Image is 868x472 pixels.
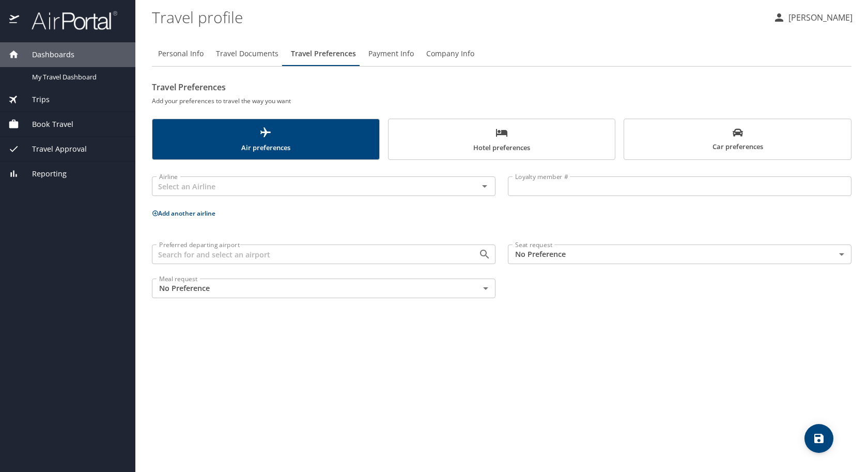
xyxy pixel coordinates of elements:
[19,94,50,105] span: Trips
[630,127,845,153] span: Car preferences
[19,119,73,130] span: Book Travel
[19,143,87,155] span: Travel Approval
[395,126,609,154] span: Hotel preferences
[20,10,117,30] img: airportal-logo.png
[19,168,67,180] span: Reporting
[477,247,492,262] button: Open
[159,126,373,154] span: Air preferences
[152,95,851,106] h6: Add your preferences to travel the way you want
[19,49,74,60] span: Dashboards
[216,47,278,60] span: Travel Documents
[155,248,462,261] input: Search for and select an airport
[152,1,765,33] h1: Travel profile
[426,47,474,60] span: Company Info
[152,41,851,66] div: Profile
[152,279,495,298] div: No Preference
[769,8,857,27] button: [PERSON_NAME]
[32,72,123,82] span: My Travel Dashboard
[368,47,414,60] span: Payment Info
[477,179,492,193] button: Open
[152,119,851,160] div: scrollable force tabs example
[152,79,851,95] h2: Travel Preferences
[508,245,851,264] div: No Preference
[152,209,215,218] button: Add another airline
[155,180,462,193] input: Select an Airline
[804,424,833,453] button: save
[291,47,356,60] span: Travel Preferences
[785,11,853,24] p: [PERSON_NAME]
[158,47,204,60] span: Personal Info
[9,10,20,30] img: icon-airportal.png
